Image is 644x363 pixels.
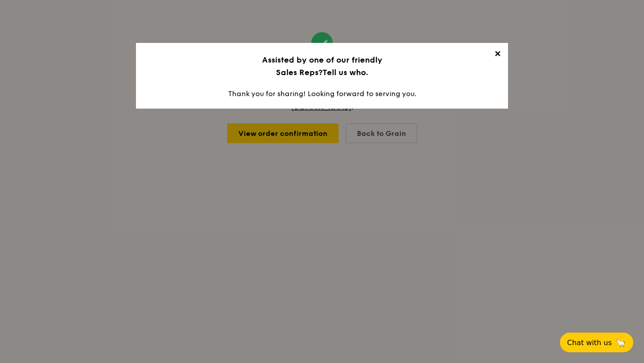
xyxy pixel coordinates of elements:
[567,338,612,347] span: Chat with us
[322,68,368,77] span: Tell us who.
[560,333,633,352] button: Chat with us🦙
[491,49,504,62] span: ✕
[615,338,626,348] span: 🦙
[147,54,497,79] h3: Assisted by one of our friendly Sales Reps?
[136,43,508,109] div: Thank you for sharing! Looking forward to serving you.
